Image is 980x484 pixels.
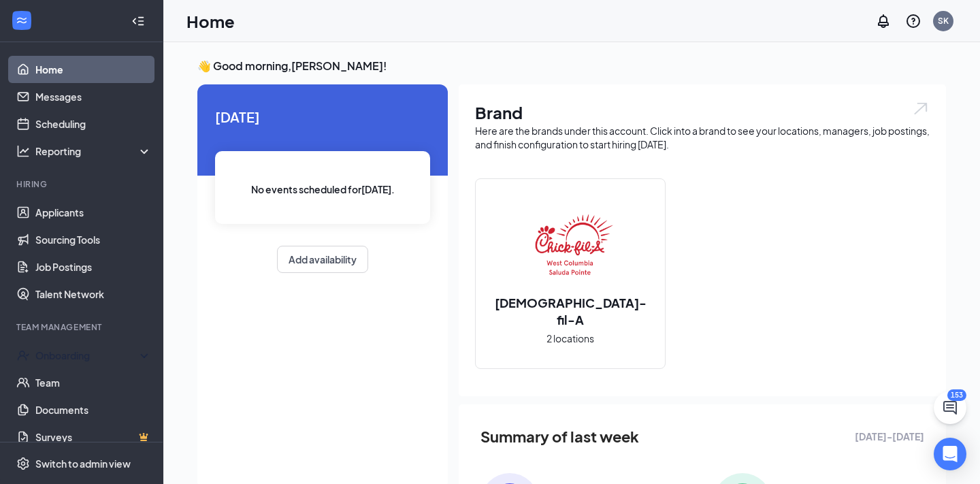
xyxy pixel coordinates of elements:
[475,124,930,151] div: Here are the brands under this account. Click into a brand to see your locations, managers, job p...
[16,144,30,158] svg: Analysis
[197,59,946,74] h3: 👋 Good morning, [PERSON_NAME] !
[16,349,30,362] svg: UserCheck
[475,101,930,124] h1: Brand
[855,429,924,444] span: [DATE] - [DATE]
[476,294,665,328] h2: [DEMOGRAPHIC_DATA]-fil-A
[912,101,930,116] img: open.6027fd2a22e1237b5b06.svg
[251,182,395,197] span: No events scheduled for [DATE] .
[35,226,152,253] a: Sourcing Tools
[16,321,149,333] div: Team Management
[35,56,152,83] a: Home
[35,144,152,158] div: Reporting
[942,400,958,416] svg: ChatActive
[35,110,152,138] a: Scheduling
[35,396,152,423] a: Documents
[546,331,594,346] span: 2 locations
[527,201,614,289] img: Chick-fil-A
[35,253,152,280] a: Job Postings
[215,106,430,127] span: [DATE]
[35,457,131,470] div: Switch to admin view
[35,369,152,396] a: Team
[905,13,921,29] svg: QuestionInfo
[875,13,892,29] svg: Notifications
[938,15,949,27] div: SK
[35,280,152,308] a: Talent Network
[947,389,966,401] div: 153
[934,391,966,424] button: ChatActive
[16,457,30,470] svg: Settings
[277,246,368,273] button: Add availability
[131,14,145,28] svg: Collapse
[35,349,140,362] div: Onboarding
[35,423,152,451] a: SurveysCrown
[35,83,152,110] a: Messages
[186,10,235,33] h1: Home
[35,199,152,226] a: Applicants
[934,438,966,470] div: Open Intercom Messenger
[480,425,639,449] span: Summary of last week
[15,14,29,27] svg: WorkstreamLogo
[16,178,149,190] div: Hiring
